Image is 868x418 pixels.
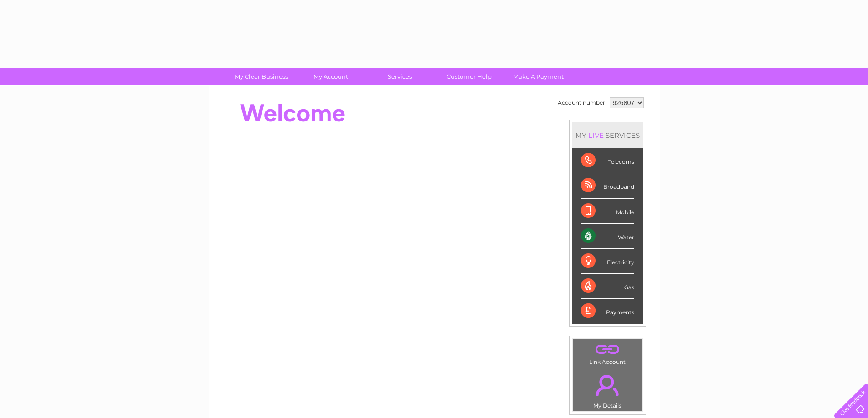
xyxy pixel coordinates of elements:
[431,68,507,85] a: Customer Help
[555,95,607,111] td: Account number
[572,122,643,148] div: MY SERVICES
[362,68,437,85] a: Services
[581,299,634,323] div: Payments
[501,68,576,85] a: Make A Payment
[581,224,634,249] div: Water
[581,274,634,299] div: Gas
[575,342,640,358] a: .
[224,68,299,85] a: My Clear Business
[572,339,643,368] td: Link Account
[581,249,634,274] div: Electricity
[586,131,606,140] div: LIVE
[581,199,634,224] div: Mobile
[581,173,634,198] div: Broadband
[575,369,640,401] a: .
[581,148,634,173] div: Telecoms
[293,68,368,85] a: My Account
[572,367,643,412] td: My Details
